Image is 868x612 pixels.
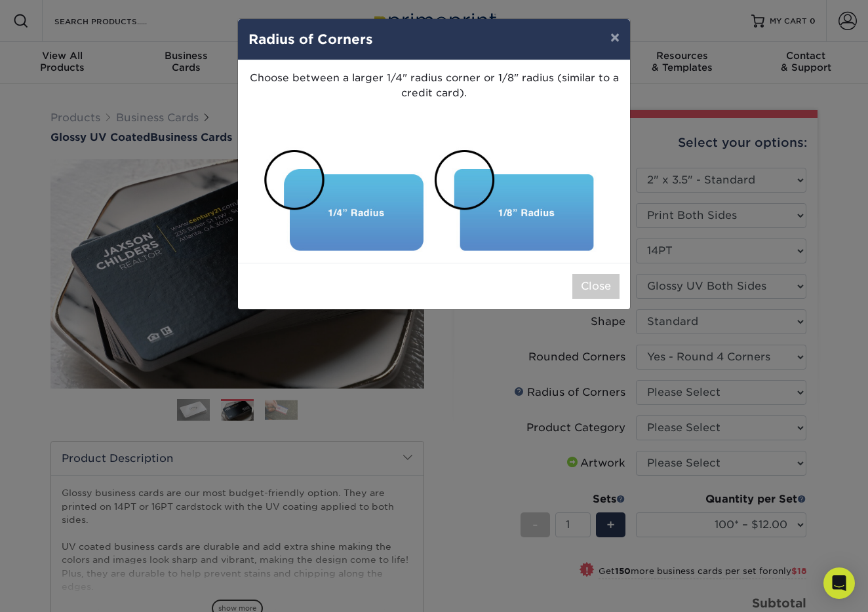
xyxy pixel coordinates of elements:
[572,274,620,299] button: Close
[823,567,855,599] div: Open Intercom Messenger
[238,60,630,126] p: Choose between a larger 1/4" radius corner or 1/8" radius (similar to a credit card).
[248,147,620,252] img: Corner Radius Examples
[248,29,620,49] h4: Radius of Corners
[600,19,630,56] button: ×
